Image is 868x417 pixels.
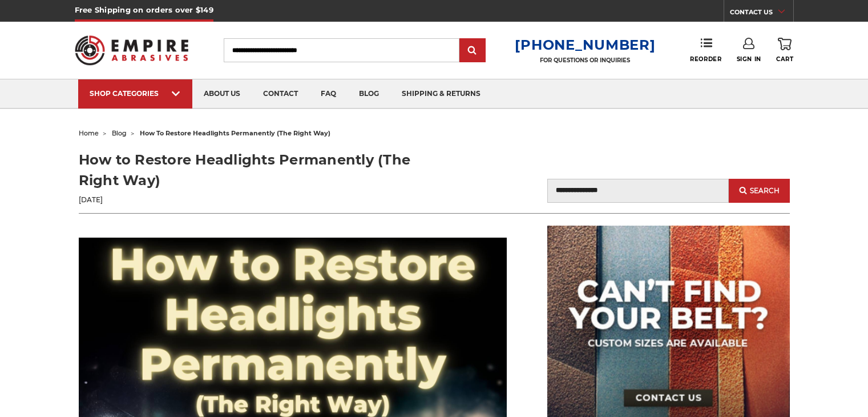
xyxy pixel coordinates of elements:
[79,150,434,191] h1: How to Restore Headlights Permanently (The Right Way)
[776,55,793,63] span: Cart
[690,55,721,63] span: Reorder
[515,37,655,53] a: [PHONE_NUMBER]
[750,187,780,195] span: Search
[390,79,492,109] a: shipping & returns
[192,79,252,109] a: about us
[776,38,793,63] a: Cart
[90,89,181,98] div: SHOP CATEGORIES
[690,38,721,62] a: Reorder
[75,28,189,73] img: Empire Abrasives
[79,195,434,205] p: [DATE]
[309,79,348,109] a: faq
[140,129,330,137] span: how to restore headlights permanently (the right way)
[348,79,390,109] a: blog
[461,39,484,62] input: Submit
[737,55,761,63] span: Sign In
[730,6,793,22] a: CONTACT US
[515,57,655,64] p: FOR QUESTIONS OR INQUIRIES
[112,129,127,137] a: blog
[729,179,789,203] button: Search
[79,129,99,137] a: home
[252,79,309,109] a: contact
